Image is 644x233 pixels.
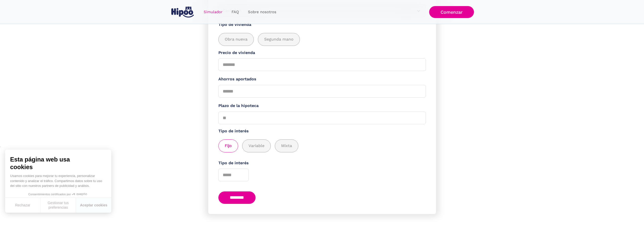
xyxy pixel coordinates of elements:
label: Tipo de interés [218,160,426,166]
span: Segunda mano [264,36,294,43]
a: Sobre nosotros [243,7,281,17]
div: add_description_here [218,33,426,46]
label: Tipo de vivienda [218,22,426,28]
label: Tipo de interés [218,128,426,134]
label: Precio de vivienda [218,50,426,56]
a: home [170,5,195,20]
label: Plazo de la hipoteca [218,103,426,109]
span: Fijo [225,143,232,149]
a: Simulador [199,7,227,17]
a: Comenzar [429,6,474,18]
span: Obra nueva [225,36,247,43]
span: Variable [248,143,264,149]
a: FAQ [227,7,243,17]
div: add_description_here [218,139,426,152]
label: Ahorros aportados [218,76,426,82]
span: Mixta [281,143,292,149]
